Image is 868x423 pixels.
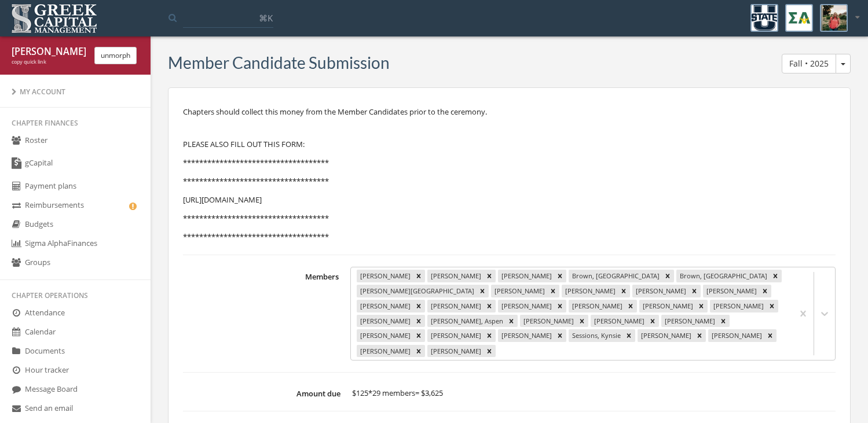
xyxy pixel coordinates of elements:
div: [PERSON_NAME] [591,315,646,328]
p: [URL][DOMAIN_NAME] [183,193,836,206]
div: Remove Madsen, Aspen [505,315,518,328]
span: 29 members [372,388,415,398]
div: Remove Ferrufino, Miranda [412,300,425,312]
div: Remove Zumwalt, Ainslee [483,345,496,358]
div: Remove McBride, Judith [576,315,588,328]
div: [PERSON_NAME] [498,270,554,282]
div: Remove Brown, Sheridan [476,285,489,297]
div: Remove Hubler, Allison [695,300,708,312]
div: [PERSON_NAME] Price [12,45,86,58]
div: Remove Brackett, Katelyn [483,270,496,282]
div: Remove Ring, Abigail [554,329,566,342]
div: Remove Case, Stephanie [617,285,630,297]
button: unmorph [94,47,137,64]
div: [PERSON_NAME] [562,285,617,297]
div: [PERSON_NAME] [708,329,764,342]
div: [PERSON_NAME] [491,285,547,297]
div: Remove Byington, Rylie [547,285,559,297]
p: Chapters should collect this money from the Member Candidates prior to the ceremony. [183,105,836,118]
div: [PERSON_NAME] [427,345,483,358]
div: Remove Whiting, Ashlyn [764,329,777,342]
div: Remove Price, Clara [483,329,496,342]
div: Remove Gaskill, Caitlyn [483,300,496,312]
div: [PERSON_NAME] [520,315,576,328]
div: [PERSON_NAME] [357,329,412,342]
button: Fall • 2025 [782,54,836,73]
button: Fall • 2025 [836,54,851,73]
div: Remove Christensen, Brynn [688,285,701,297]
div: [PERSON_NAME] [498,329,554,342]
div: Remove Gilbert, Averie [554,300,566,312]
div: Remove Waite, Sadie [693,329,706,342]
label: Amount due [183,384,346,399]
div: Remove Williams, Courtney [412,345,425,358]
div: [PERSON_NAME] [638,329,693,342]
div: [PERSON_NAME] [569,300,624,312]
div: Remove Collins, Dixie [759,285,771,297]
span: = [415,388,419,398]
div: Remove Bertok, Ashlyn [412,270,425,282]
div: Remove Olaveson, Zoey [646,315,659,328]
div: [PERSON_NAME] [498,300,554,312]
div: [PERSON_NAME] [661,315,717,328]
span: $3,625 [421,388,443,398]
div: [PERSON_NAME] [427,300,483,312]
div: [PERSON_NAME] [710,300,766,312]
div: [PERSON_NAME] [427,329,483,342]
div: [PERSON_NAME] [639,300,695,312]
div: [PERSON_NAME] [357,315,412,328]
div: Brown, [GEOGRAPHIC_DATA] [569,270,661,282]
div: Brown, [GEOGRAPHIC_DATA] [676,270,769,282]
label: Members [183,267,345,360]
div: Remove Brown, Riian [769,270,782,282]
span: $125 [352,388,368,398]
div: Remove Pahlke, Makenna [717,315,730,328]
div: [PERSON_NAME] [357,345,412,358]
span: ⌘K [259,12,273,24]
div: copy quick link [12,58,86,66]
div: [PERSON_NAME] [703,285,759,297]
div: Remove Perlow, Katelynn [412,329,425,342]
div: My Account [12,87,139,97]
h3: Member Candidate Submission [168,54,390,72]
div: [PERSON_NAME] [427,270,483,282]
div: Remove Hunsaker, Lisa [766,300,778,312]
p: PLEASE ALSO FILL OUT THIS FORM: [183,138,836,150]
div: Remove Bradford, Delaney [554,270,566,282]
div: [PERSON_NAME] [632,285,688,297]
div: Sessions, Kynsie [569,329,622,342]
div: [PERSON_NAME], Aspen [427,315,505,328]
div: Remove Liddle, Maren [412,315,425,328]
div: Remove Grabau, Kylie [624,300,637,312]
div: [PERSON_NAME] [357,300,412,312]
div: Remove Sessions, Kynsie [622,329,635,342]
div: [PERSON_NAME] [357,270,412,282]
div: [PERSON_NAME][GEOGRAPHIC_DATA] [357,285,476,297]
div: Remove Brown, Brooklyn [661,270,674,282]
